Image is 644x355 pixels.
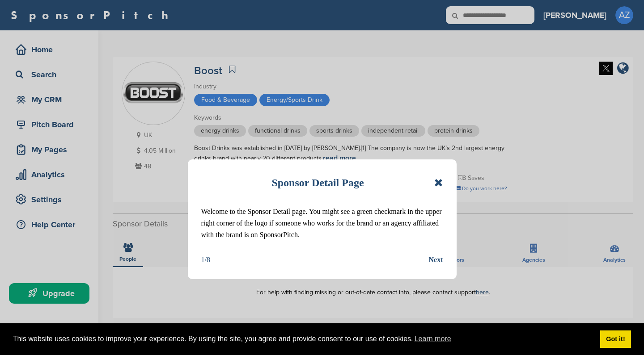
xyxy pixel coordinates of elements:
h1: Sponsor Detail Page [271,173,364,192]
a: learn more about cookies [413,332,453,346]
p: Welcome to the Sponsor Detail page. You might see a green checkmark in the upper right corner of ... [201,206,443,241]
div: 1/8 [201,254,210,266]
a: dismiss cookie message [600,330,631,348]
span: This website uses cookies to improve your experience. By using the site, you agree and provide co... [13,332,593,346]
button: Next [429,254,443,266]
